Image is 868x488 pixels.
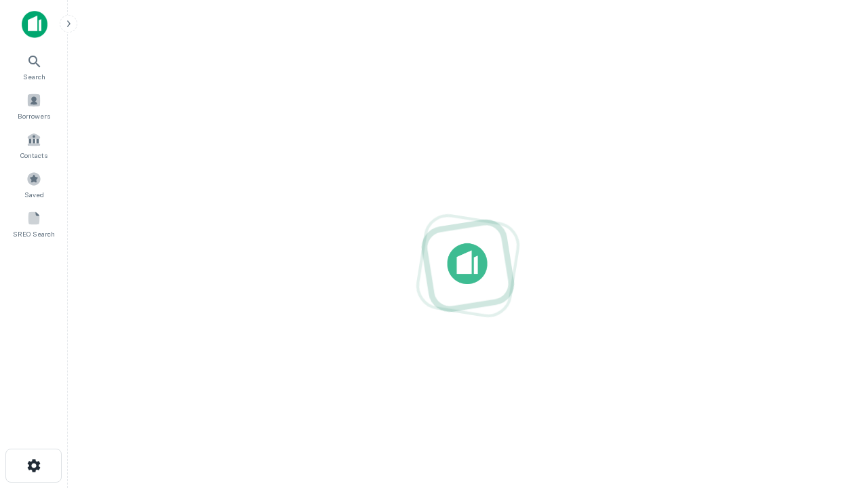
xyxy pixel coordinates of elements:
[800,380,868,445] iframe: Chat Widget
[24,189,44,200] span: Saved
[22,11,47,38] img: capitalize-icon.png
[23,71,45,82] span: Search
[4,205,64,242] a: SREO Search
[20,150,47,161] span: Contacts
[4,87,64,124] a: Borrowers
[4,127,64,163] a: Contacts
[4,166,64,203] a: Saved
[18,110,50,121] span: Borrowers
[4,48,64,85] a: Search
[13,228,55,239] span: SREO Search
